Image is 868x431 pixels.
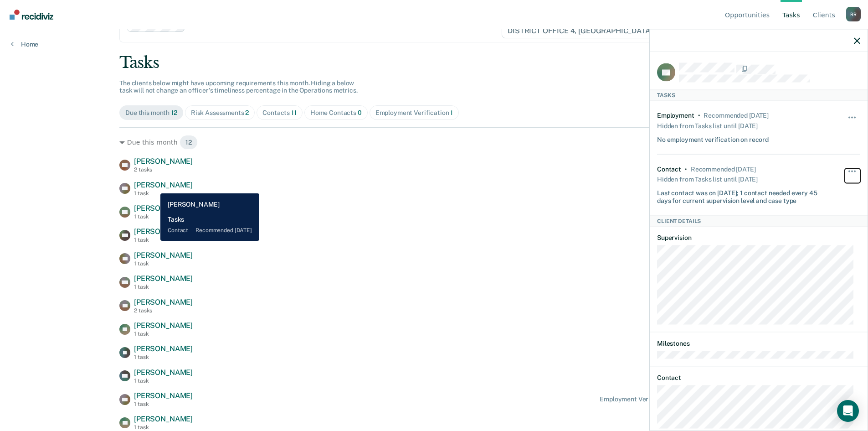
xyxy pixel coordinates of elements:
[245,109,249,116] span: 2
[375,109,453,117] div: Employment Verification
[657,186,827,205] div: Last contact was on [DATE]; 1 contact needed every 45 days for current supervision level and case...
[657,165,681,173] div: Contact
[134,307,193,314] div: 2 tasks
[180,135,198,150] span: 12
[657,132,769,143] div: No employment verification on record
[134,204,193,213] span: [PERSON_NAME]
[134,424,193,431] div: 1 task
[685,165,687,173] div: •
[837,400,859,422] div: Open Intercom Messenger
[134,251,193,260] span: [PERSON_NAME]
[134,227,193,236] span: [PERSON_NAME]
[171,109,177,116] span: 12
[134,237,193,243] div: 1 task
[119,135,749,150] div: Due this month
[134,181,193,189] span: [PERSON_NAME]
[134,401,193,407] div: 1 task
[134,166,193,173] div: 2 tasks
[134,378,193,384] div: 1 task
[134,274,193,283] span: [PERSON_NAME]
[134,157,193,166] span: [PERSON_NAME]
[191,109,249,117] div: Risk Assessments
[691,165,755,173] div: Recommended 11 days ago
[310,109,362,117] div: Home Contacts
[134,331,193,337] div: 1 task
[134,213,193,220] div: 1 task
[657,340,860,348] dt: Milestones
[704,111,768,119] div: Recommended 4 months ago
[119,53,749,72] div: Tasks
[134,368,193,377] span: [PERSON_NAME]
[134,415,193,423] span: [PERSON_NAME]
[119,79,358,94] span: The clients below might have upcoming requirements this month. Hiding a below task will not chang...
[657,173,758,186] div: Hidden from Tasks list until [DATE]
[358,109,362,116] span: 0
[262,109,297,117] div: Contacts
[657,234,860,242] dt: Supervision
[450,109,453,116] span: 1
[600,395,749,403] div: Employment Verification recommended in a month
[291,109,297,116] span: 11
[502,24,665,38] span: DISTRICT OFFICE 4, [GEOGRAPHIC_DATA]
[650,215,868,226] div: Client Details
[846,7,861,21] button: Profile dropdown button
[134,260,193,267] div: 1 task
[134,344,193,353] span: [PERSON_NAME]
[650,89,868,100] div: Tasks
[134,190,193,197] div: 1 task
[657,111,694,119] div: Employment
[698,111,700,119] div: •
[134,298,193,306] span: [PERSON_NAME]
[134,354,193,360] div: 1 task
[125,109,177,117] div: Due this month
[846,7,861,21] div: R R
[657,374,860,381] dt: Contact
[10,10,53,20] img: Recidiviz
[657,119,758,132] div: Hidden from Tasks list until [DATE]
[11,40,38,48] a: Home
[134,284,193,290] div: 1 task
[134,391,193,400] span: [PERSON_NAME]
[134,321,193,330] span: [PERSON_NAME]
